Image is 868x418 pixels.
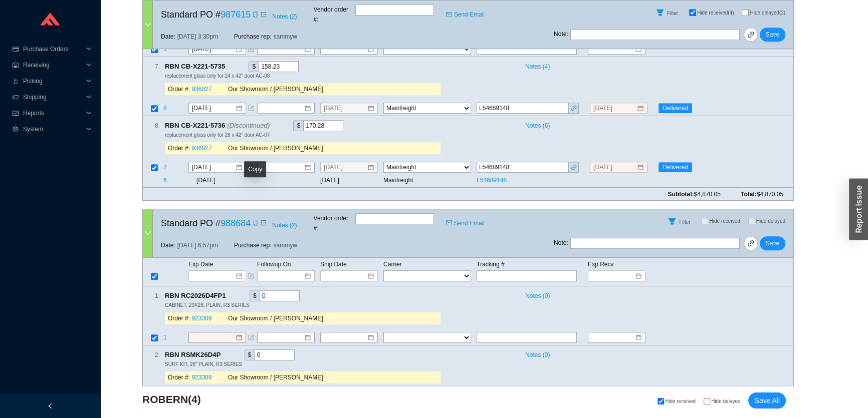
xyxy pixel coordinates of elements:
div: Copy [244,161,266,177]
span: Vendor order # : [314,213,353,233]
div: $ [293,120,303,131]
span: Purchase rep: [234,240,272,250]
span: export [261,12,267,18]
span: Delivered [659,103,692,113]
span: Picking [23,73,83,89]
span: Receiving [23,57,83,73]
h3: ROBERN ( 4 ) [142,392,357,406]
span: [DATE] 6:57pm [177,240,218,250]
span: RBN RC2026D4FP1 [165,290,235,301]
span: Filter [667,11,678,16]
button: Filter [664,213,680,229]
input: Hide received [658,398,664,404]
div: $ [245,349,255,360]
div: Copy [223,349,229,360]
span: Notes ( 2 ) [272,220,297,230]
span: $4,870.05 [694,191,720,198]
div: $ [249,61,259,72]
span: RBN RSMK26D4P [165,349,230,360]
div: Copy [253,10,259,20]
span: RBN CB-X221-5735 [165,61,234,72]
a: 987615 [221,10,251,20]
button: Notes (6) [521,120,550,127]
input: Hide delayed [704,398,710,404]
span: Our Showroom / [PERSON_NAME] [228,145,323,152]
span: Our Showroom / [PERSON_NAME] [228,315,323,322]
span: Filter [679,219,690,225]
span: fund [12,110,19,116]
input: 9/16/2025 [324,103,367,113]
span: Our Showroom / [PERSON_NAME] [228,86,323,93]
input: Hide received [701,218,708,225]
a: link [570,163,577,173]
span: Ship Date [320,261,347,268]
input: 9/16/2025 [324,163,367,173]
a: mailSend Email [446,10,485,20]
span: Date: [161,240,175,250]
span: replacement glass only for 28 x 42" door AC-07 [165,132,270,138]
div: $ [250,290,260,301]
span: down [144,21,151,28]
input: 9/25/2025 [192,103,235,113]
span: copy [253,220,259,226]
span: Purchase Orders [23,41,83,57]
a: mailSend Email [446,218,485,228]
button: Save All [748,392,786,408]
div: Copy [227,61,234,72]
span: Notes ( 2 ) [272,12,297,22]
div: Copy [272,120,278,131]
a: 936027 [191,145,211,152]
span: Standard PO # [161,7,251,22]
div: 1 . [143,291,160,301]
td: Mainfreight [383,175,476,188]
a: 923309 [191,315,211,322]
span: mail [446,220,452,226]
a: 936027 [191,86,211,93]
span: form [248,105,254,111]
a: export [261,218,267,228]
span: Hide received (4) [697,10,734,16]
span: filter [665,217,680,225]
span: Delivered [659,163,692,173]
span: CABINET, 20X26, PLAIN, R3 SERIES [165,302,250,308]
div: 8 . [143,121,160,131]
span: System [23,121,83,137]
span: Purchase rep: [234,32,272,42]
span: link [570,164,577,172]
a: L54689148 [477,177,507,184]
span: filter [653,9,668,17]
button: Notes (0) [521,290,550,297]
button: Notes (2) [272,220,297,227]
span: setting [12,126,19,132]
span: export [261,220,267,226]
button: Notes (0) [521,349,550,356]
div: 7 . [143,62,160,72]
span: left [47,403,53,409]
input: Hide delayed [748,218,755,225]
div: Copy [228,290,235,301]
span: Vendor order # : [314,5,353,25]
span: Order #: [168,374,190,381]
span: Exp Date [188,261,213,268]
div: Copy [253,218,259,228]
span: sammyw [274,240,297,250]
span: SURF KIT, 26" PLAIN, R3 SERIES [165,361,242,367]
input: 9/25/2025 [192,163,235,173]
span: replacement glass only for 24 x 42" door AC-08 [165,73,270,79]
span: Save [766,238,779,248]
span: Order #: [168,315,190,322]
span: $4,870.05 [757,191,783,198]
span: 8 [163,105,168,112]
span: sammyw [274,32,297,42]
span: form [248,46,254,52]
input: Hide received(4) [689,9,696,16]
div: 2 . [143,350,160,360]
input: 9/25/2025 [192,44,235,54]
span: [DATE] 3:30pm [177,32,218,42]
span: Hide delayed [756,218,785,224]
span: mail [446,12,452,18]
button: Filter [652,5,668,21]
span: Hide delayed [711,398,740,404]
span: Reports [23,105,83,121]
input: 9/18/2025 [593,163,636,173]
